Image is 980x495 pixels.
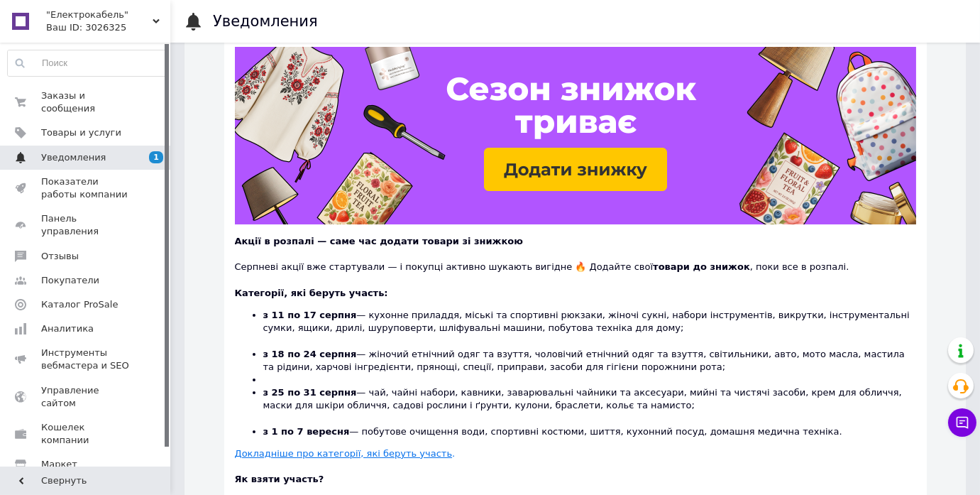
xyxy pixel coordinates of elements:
b: Категорії, які беруть участь: [235,288,388,298]
b: Як взяти участь? [235,474,324,484]
b: з 11 по 17 серпня [263,310,357,320]
span: Показатели работы компании [41,175,131,201]
span: "Електрокабель" [46,9,153,21]
li: — жіночий етнічний одяг та взуття, чоловічий етнічний одяг та взуття, світильники, авто, мото мас... [263,348,916,374]
span: 1 [149,151,163,163]
input: Поиск [8,50,167,76]
span: Товары и услуги [41,126,121,139]
span: Покупатели [41,274,99,287]
u: Докладніше про категорії, які беруть участь [235,448,453,459]
span: Заказы и сообщения [41,89,131,115]
li: — кухонне приладдя, міські та спортивні рюкзаки, жіночі сукні, набори інструментів, викрутки, інс... [263,309,916,348]
span: Кошелек компании [41,421,131,447]
span: Аналитика [41,322,94,335]
b: з 1 по 7 вересня [263,426,350,437]
span: Маркет [41,458,77,471]
span: Панель управления [41,212,131,238]
li: — чай, чайні набори, кавники, заварювальні чайники та аксесуари, мийні та чистячі засоби, крем дл... [263,386,916,425]
b: Акції в розпалі — саме час додати товари зі знижкою [235,236,523,246]
span: Уведомления [41,151,106,164]
span: Управление сайтом [41,384,131,410]
li: — побутове очищення води, спортивні костюми, шиття, кухонний посуд, домашня медична техніка. [263,425,916,438]
div: Серпневі акції вже стартували — і покупці активно шукають вигідне 🔥 Додайте свої , поки все в роз... [235,248,916,273]
span: Инструменты вебмастера и SEO [41,347,131,372]
b: з 25 по 31 серпня [263,387,357,398]
b: товари до знижок [653,261,750,272]
span: Отзывы [41,250,79,263]
div: Ваш ID: 3026325 [46,21,170,34]
span: Каталог ProSale [41,298,118,311]
a: Докладніше про категорії, які беруть участь. [235,448,456,459]
b: з 18 по 24 серпня [263,349,357,359]
button: Чат с покупателем [948,408,976,437]
h1: Уведомления [213,13,318,30]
